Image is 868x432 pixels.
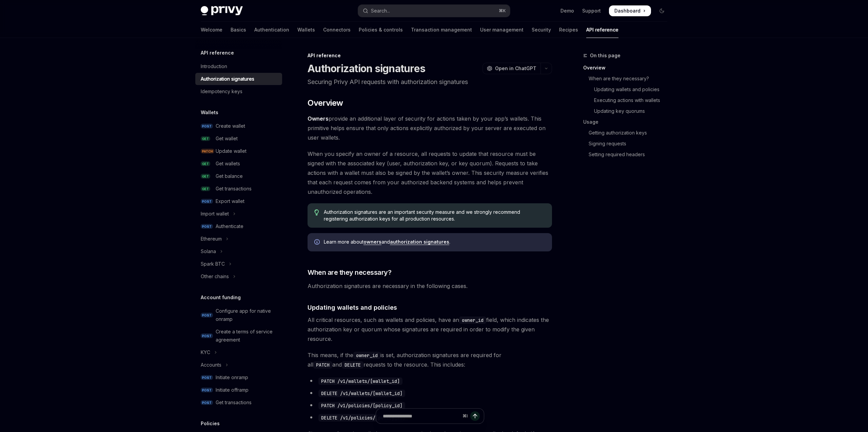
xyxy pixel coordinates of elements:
div: Get balance [216,172,243,180]
a: POSTGet transactions [195,396,282,409]
span: provide an additional layer of security for actions taken by your app’s wallets. This primitive h... [308,114,552,142]
div: Spark BTC [201,260,225,268]
span: All critical resources, such as wallets and policies, have an field, which indicates the authoriz... [308,315,552,344]
span: POST [201,224,213,229]
span: ⌘ K [499,8,506,14]
a: owners [363,239,381,245]
div: Search... [371,7,390,15]
a: Usage [583,117,673,127]
a: authorization signatures [390,239,449,245]
button: Toggle Solana section [195,245,282,258]
button: Toggle Import wallet section [195,208,282,220]
a: POSTCreate wallet [195,120,282,132]
div: Authorization signatures [201,75,254,83]
span: Learn more about and . [324,239,545,245]
a: POSTAuthenticate [195,220,282,232]
div: Create wallet [216,122,245,130]
a: POSTInitiate onramp [195,371,282,384]
div: Get transactions [216,185,252,193]
span: This means, if the is set, authorization signatures are required for all and requests to the reso... [308,350,552,369]
button: Toggle Spark BTC section [195,258,282,270]
span: Authorization signatures are necessary in the following cases. [308,281,552,291]
span: GET [201,174,210,179]
a: Executing actions with wallets [583,95,673,106]
button: Open in ChatGPT [482,63,540,74]
p: Securing Privy API requests with authorization signatures [308,77,552,87]
h5: API reference [201,49,234,57]
span: Open in ChatGPT [495,65,536,72]
a: POSTExport wallet [195,195,282,207]
img: dark logo [201,6,243,16]
a: When are they necessary? [583,73,673,84]
a: Welcome [201,22,222,38]
code: PATCH /v1/wallets/[wallet_id] [318,377,402,385]
div: Authenticate [216,222,243,230]
div: Other chains [201,272,229,281]
a: Recipes [559,22,578,38]
a: GETGet transactions [195,183,282,195]
a: GETGet wallets [195,158,282,170]
div: Idempotency keys [201,87,242,96]
input: Ask a question... [383,409,460,424]
h5: Policies [201,419,220,428]
a: Demo [560,7,574,14]
code: DELETE /v1/wallets/[wallet_id] [318,390,405,397]
span: When are they necessary? [308,268,391,277]
button: Toggle Other chains section [195,270,282,283]
a: Updating wallets and policies [583,84,673,95]
a: Introduction [195,60,282,73]
a: Support [582,7,601,14]
span: PATCH [201,149,214,154]
div: Get wallet [216,135,238,143]
a: Idempotency keys [195,85,282,98]
code: PATCH [313,361,332,369]
a: GETGet wallet [195,132,282,145]
a: Signing requests [583,138,673,149]
a: Updating key quorums [583,106,673,117]
div: KYC [201,348,210,356]
span: GET [201,136,210,141]
a: Authentication [254,22,289,38]
code: PATCH /v1/policies/[policy_id] [318,402,405,409]
a: Overview [583,62,673,73]
code: owner_id [459,316,486,324]
a: POSTConfigure app for native onramp [195,305,282,325]
span: POST [201,400,213,405]
span: POST [201,313,213,318]
button: Send message [470,411,480,421]
div: API reference [308,52,552,59]
div: Import wallet [201,210,229,218]
a: Transaction management [411,22,472,38]
a: Dashboard [609,5,651,16]
div: Configure app for native onramp [216,307,278,323]
h5: Account funding [201,293,241,302]
div: Update wallet [216,147,246,155]
a: Authorization signatures [195,73,282,85]
code: DELETE [342,361,363,369]
button: Toggle KYC section [195,346,282,358]
div: Ethereum [201,235,222,243]
span: Overview [308,98,343,108]
span: POST [201,124,213,129]
button: Open search [358,5,510,17]
a: User management [480,22,524,38]
span: GET [201,186,210,191]
div: Get wallets [216,160,240,168]
code: owner_id [353,352,380,359]
a: Basics [231,22,246,38]
div: Solana [201,247,216,255]
a: POSTCreate a terms of service agreement [195,326,282,346]
span: On this page [590,52,620,60]
div: Export wallet [216,197,244,205]
span: POST [201,375,213,380]
button: Toggle dark mode [656,5,667,16]
a: API reference [586,22,618,38]
h5: Wallets [201,108,218,117]
h1: Authorization signatures [308,62,425,75]
div: Introduction [201,62,227,70]
button: Toggle Accounts section [195,359,282,371]
a: POSTInitiate offramp [195,384,282,396]
svg: Info [314,239,321,246]
a: Owners [308,115,329,122]
a: Setting required headers [583,149,673,160]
